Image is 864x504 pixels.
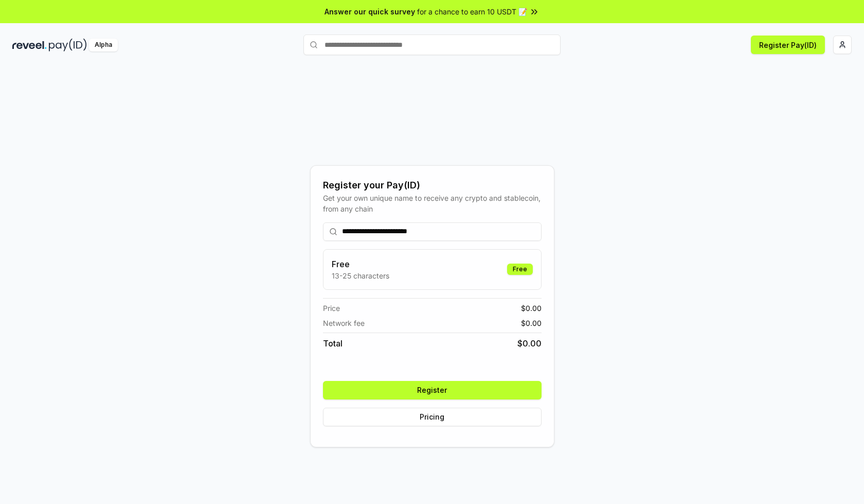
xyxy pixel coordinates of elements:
div: Register your Pay(ID) [323,178,542,193]
button: Register Pay(ID) [751,36,825,54]
span: $ 0.00 [521,303,542,314]
span: $ 0.00 [517,337,542,350]
button: Pricing [323,408,542,426]
span: Answer our quick survey [325,6,415,17]
img: reveel_dark [12,39,47,51]
div: Free [507,264,533,275]
img: pay_id [49,39,87,51]
button: Register [323,381,542,399]
div: Get your own unique name to receive any crypto and stablecoin, from any chain [323,193,542,214]
span: for a chance to earn 10 USDT 📝 [417,6,527,17]
p: 13-25 characters [332,270,389,281]
h3: Free [332,258,389,270]
span: Price [323,303,340,314]
span: Network fee [323,318,365,328]
span: $ 0.00 [521,318,542,328]
span: Total [323,337,343,350]
div: Alpha [89,39,118,51]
